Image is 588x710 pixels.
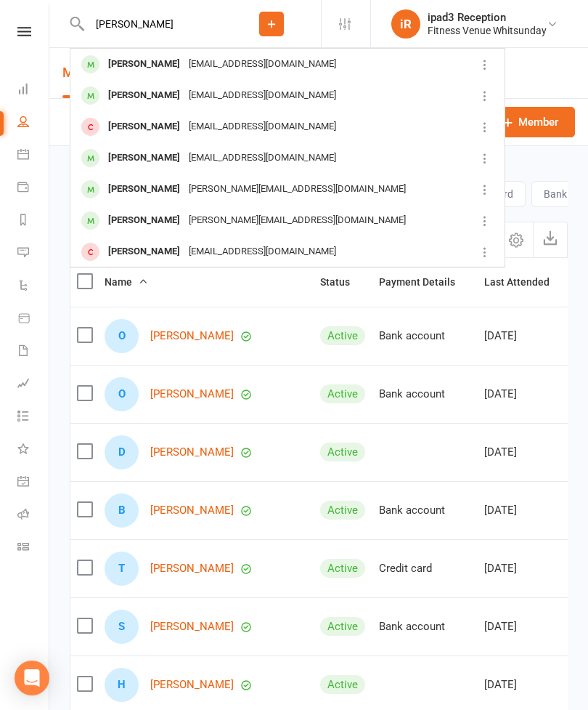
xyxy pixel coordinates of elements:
[484,388,565,400] div: [DATE]
[150,562,234,575] a: [PERSON_NAME]
[105,610,139,644] div: Sian
[184,210,410,231] div: [PERSON_NAME][EMAIL_ADDRESS][DOMAIN_NAME]
[320,559,365,578] div: Active
[17,205,50,238] a: Reports
[17,499,50,532] a: Roll call kiosk mode
[17,107,50,140] a: People
[150,504,234,517] a: [PERSON_NAME]
[105,493,139,528] div: Bianca
[17,467,50,499] a: General attendance kiosk mode
[62,48,155,98] a: Members1098
[428,24,547,37] div: Fitness Venue Whitsunday
[104,179,184,200] div: [PERSON_NAME]
[104,116,184,137] div: [PERSON_NAME]
[105,319,139,353] div: Olivia
[150,446,234,459] a: [PERSON_NAME]
[379,621,471,633] div: Bank account
[150,679,234,691] a: [PERSON_NAME]
[105,273,148,291] button: Name
[150,621,234,633] a: [PERSON_NAME]
[105,276,148,288] span: Name
[484,446,565,459] div: [DATE]
[184,116,340,137] div: [EMAIL_ADDRESS][DOMAIN_NAME]
[518,113,558,131] span: Member
[320,273,366,291] button: Status
[484,621,565,633] div: [DATE]
[379,388,471,400] div: Bank account
[105,435,139,469] div: Dianne
[379,330,471,342] div: Bank account
[105,552,139,586] div: Tomas
[484,504,565,517] div: [DATE]
[104,54,184,75] div: [PERSON_NAME]
[104,85,184,106] div: [PERSON_NAME]
[320,501,365,520] div: Active
[85,14,222,34] input: Search...
[17,74,50,107] a: Dashboard
[105,377,139,411] div: Octavio
[379,504,471,517] div: Bank account
[484,273,565,291] button: Last Attended
[17,303,50,336] a: Product Sales
[320,326,365,345] div: Active
[17,532,50,565] a: Class kiosk mode
[484,107,575,137] a: Member
[428,11,547,24] div: ipad3 Reception
[184,179,410,200] div: [PERSON_NAME][EMAIL_ADDRESS][DOMAIN_NAME]
[379,273,471,291] button: Payment Details
[320,617,365,636] div: Active
[17,434,50,467] a: What's New
[104,210,184,231] div: [PERSON_NAME]
[104,148,184,169] div: [PERSON_NAME]
[484,679,565,691] div: [DATE]
[184,85,340,106] div: [EMAIL_ADDRESS][DOMAIN_NAME]
[320,276,366,288] span: Status
[484,330,565,342] div: [DATE]
[17,368,50,401] a: Assessments
[150,388,234,400] a: [PERSON_NAME]
[484,276,565,288] span: Last Attended
[105,668,139,702] div: Helen
[184,241,340,262] div: [EMAIL_ADDRESS][DOMAIN_NAME]
[320,384,365,403] div: Active
[15,661,49,695] div: Open Intercom Messenger
[17,172,50,205] a: Payments
[150,330,234,342] a: [PERSON_NAME]
[184,54,340,75] div: [EMAIL_ADDRESS][DOMAIN_NAME]
[320,443,365,461] div: Active
[17,140,50,172] a: Calendar
[184,148,340,169] div: [EMAIL_ADDRESS][DOMAIN_NAME]
[104,241,184,262] div: [PERSON_NAME]
[484,562,565,575] div: [DATE]
[379,562,471,575] div: Credit card
[320,675,365,694] div: Active
[391,9,420,39] div: iR
[379,276,471,288] span: Payment Details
